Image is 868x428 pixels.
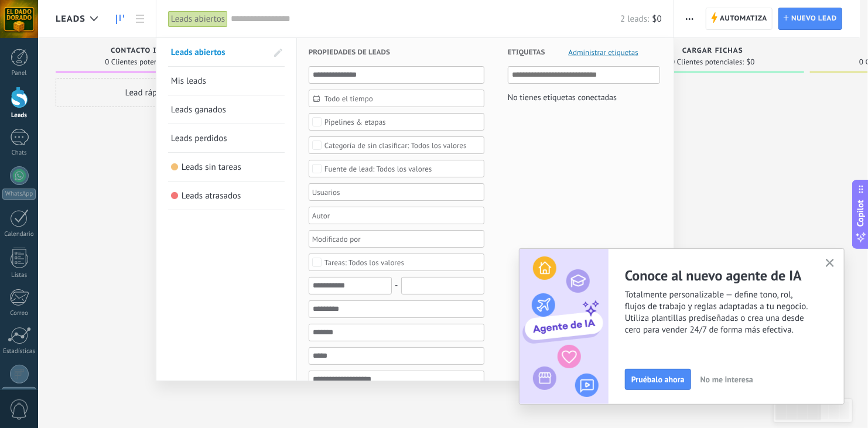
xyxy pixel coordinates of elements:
span: Leads perdidos [171,133,227,144]
span: - [395,278,398,294]
li: Leads ganados [168,95,285,124]
li: Mis leads [168,67,285,95]
li: Leads abiertos [168,38,285,67]
div: Estadísticas [2,348,36,355]
a: Mis leads [171,67,282,95]
span: No me interesa [700,375,753,384]
a: Leads ganados [171,95,282,124]
div: Calendario [2,231,36,238]
div: Correo [2,310,36,317]
span: Copilot [855,200,867,227]
span: Pruébalo ahora [631,375,685,384]
h2: Conoce al nuevo agente de IA [625,266,844,285]
li: Leads sin tareas [168,153,285,182]
span: Leads atrasados [171,192,179,200]
span: Leads sin tareas [171,163,179,171]
span: Leads abiertos [171,47,225,58]
li: Leads atrasados [168,182,285,210]
button: No me interesa [695,371,758,388]
span: $0 [652,13,662,25]
span: Todo el tiempo [324,94,478,103]
span: Totalmente personalizable — define tono, rol, flujos de trabajo y reglas adaptadas a tu negocio. ... [625,289,844,336]
li: Leads perdidos [168,124,285,153]
div: Todos los valores [324,258,404,267]
div: Chats [2,149,36,157]
div: Fromni [2,387,36,398]
a: Leads atrasados [171,182,282,210]
img: Fromni [14,369,25,379]
span: Leads atrasados [182,190,241,201]
div: Todos los valores [324,141,467,150]
div: Pipelines & etapas [324,118,386,126]
button: Pruébalo ahora [625,369,691,390]
div: Listas [2,272,36,279]
div: Leads abiertos [168,11,228,28]
div: WhatsApp [2,189,36,200]
a: Leads abiertos [171,38,267,66]
span: Mis leads [171,76,206,87]
span: 2 leads: [620,13,649,25]
span: Etiquetas [508,38,545,67]
span: Leads ganados [171,104,226,115]
div: Leads [2,112,36,119]
span: Administrar etiquetas [569,49,638,56]
span: Leads sin tareas [182,162,241,173]
span: Propiedades de leads [309,38,390,67]
a: Leads perdidos [171,124,282,152]
div: Panel [2,70,36,77]
a: Leads sin tareas [171,153,282,181]
div: Todos los valores [324,165,432,173]
img: ai_agent_activation_popup_ES.png [520,249,609,404]
div: No tienes etiquetas conectadas [508,90,617,105]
